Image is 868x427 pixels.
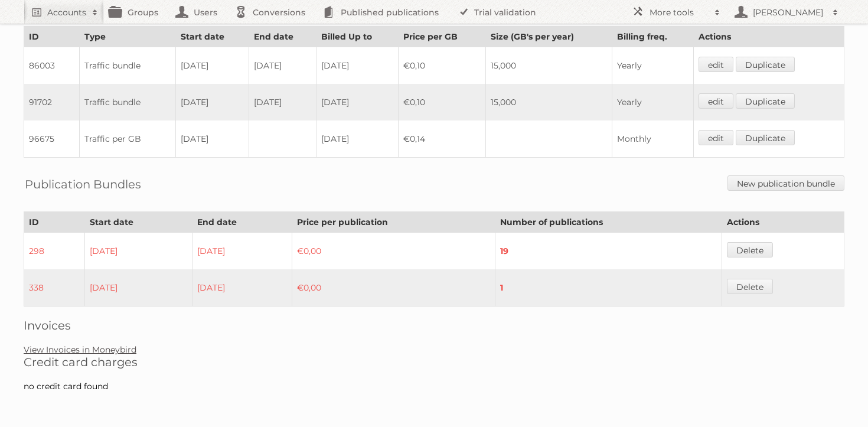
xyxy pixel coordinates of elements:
[699,57,733,72] a: edit
[500,246,508,256] strong: 19
[24,233,85,270] td: 298
[650,6,709,18] h2: More tools
[316,27,399,47] th: Billed Up to
[727,279,773,294] a: Delete
[399,27,486,47] th: Price per GB
[736,130,795,145] a: Duplicate
[399,120,486,158] td: €0,14
[292,212,495,233] th: Price per publication
[24,212,85,233] th: ID
[24,47,80,84] td: 86003
[612,47,693,84] td: Yearly
[612,84,693,120] td: Yearly
[612,27,693,47] th: Billing freq.
[24,120,80,158] td: 96675
[79,27,176,47] th: Type
[84,269,192,307] td: [DATE]
[292,233,495,270] td: €0,00
[399,84,486,120] td: €0,10
[24,355,844,369] h2: Credit card charges
[694,27,844,47] th: Actions
[500,282,503,293] strong: 1
[176,120,249,158] td: [DATE]
[249,47,316,84] td: [DATE]
[176,47,249,84] td: [DATE]
[485,84,612,120] td: 15,000
[316,84,399,120] td: [DATE]
[612,120,693,158] td: Monthly
[24,318,844,333] h2: Invoices
[736,57,795,72] a: Duplicate
[316,120,399,158] td: [DATE]
[176,27,249,47] th: Start date
[79,47,176,84] td: Traffic bundle
[699,93,733,109] a: edit
[722,212,844,233] th: Actions
[24,27,80,47] th: ID
[316,47,399,84] td: [DATE]
[249,84,316,120] td: [DATE]
[47,6,86,18] h2: Accounts
[24,84,80,120] td: 91702
[727,175,844,191] a: New publication bundle
[192,212,292,233] th: End date
[495,212,722,233] th: Number of publications
[750,6,827,18] h2: [PERSON_NAME]
[485,27,612,47] th: Size (GB's per year)
[84,233,192,270] td: [DATE]
[176,84,249,120] td: [DATE]
[25,175,141,193] h2: Publication Bundles
[84,212,192,233] th: Start date
[79,120,176,158] td: Traffic per GB
[292,269,495,307] td: €0,00
[699,130,733,145] a: edit
[485,47,612,84] td: 15,000
[79,84,176,120] td: Traffic bundle
[24,344,136,355] a: View Invoices in Moneybird
[24,269,85,307] td: 338
[192,269,292,307] td: [DATE]
[192,233,292,270] td: [DATE]
[399,47,486,84] td: €0,10
[736,93,795,109] a: Duplicate
[249,27,316,47] th: End date
[727,242,773,257] a: Delete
